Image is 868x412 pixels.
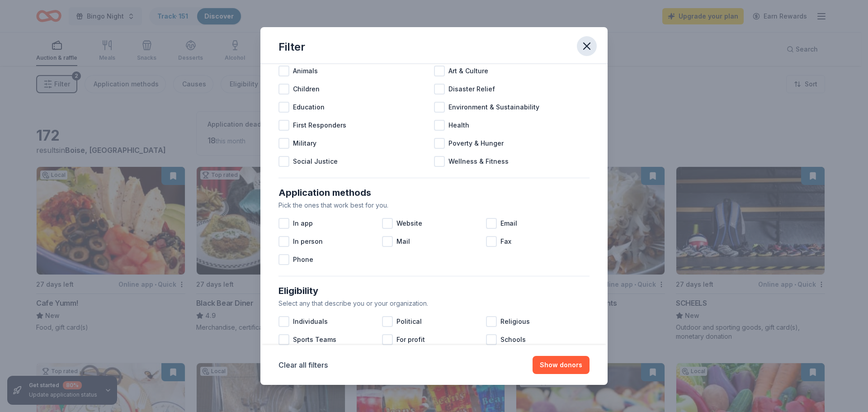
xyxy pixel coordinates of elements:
[396,218,422,229] span: Website
[293,66,318,76] span: Animals
[396,236,410,247] span: Mail
[448,84,495,95] span: Disaster Relief
[278,360,328,370] button: Clear all filters
[396,334,425,345] span: For profit
[293,120,346,131] span: First Responders
[278,284,590,298] div: Eligibility
[448,138,504,149] span: Poverty & Hunger
[500,334,526,345] span: Schools
[448,66,488,76] span: Art & Culture
[448,102,539,113] span: Environment & Sustainability
[293,316,328,327] span: Individuals
[396,316,422,327] span: Political
[293,102,325,113] span: Education
[293,138,316,149] span: Military
[448,120,469,131] span: Health
[533,356,590,374] button: Show donors
[448,156,509,167] span: Wellness & Fitness
[278,200,590,211] div: Pick the ones that work best for you.
[293,236,323,247] span: In person
[293,218,313,229] span: In app
[500,316,530,327] span: Religious
[278,185,590,200] div: Application methods
[293,254,313,265] span: Phone
[500,236,511,247] span: Fax
[278,40,305,54] div: Filter
[293,334,336,345] span: Sports Teams
[500,218,517,229] span: Email
[278,298,590,309] div: Select any that describe you or your organization.
[293,84,320,95] span: Children
[293,156,338,167] span: Social Justice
